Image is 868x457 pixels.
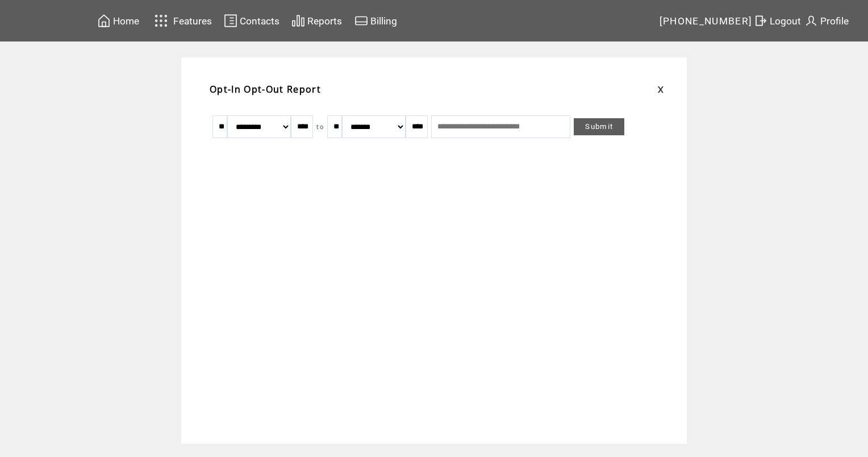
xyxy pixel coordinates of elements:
[660,15,753,27] span: [PHONE_NUMBER]
[820,15,849,27] span: Profile
[307,15,342,27] span: Reports
[240,15,279,27] span: Contacts
[151,11,171,30] img: features.svg
[574,118,624,135] a: Submit
[354,14,368,28] img: creidtcard.svg
[804,14,818,28] img: profile.svg
[224,14,237,28] img: contacts.svg
[210,83,321,95] span: Opt-In Opt-Out Report
[95,12,141,30] a: Home
[752,12,803,30] a: Logout
[353,12,399,30] a: Billing
[803,12,850,30] a: Profile
[149,10,214,32] a: Features
[222,12,281,30] a: Contacts
[113,15,139,27] span: Home
[291,14,305,28] img: chart.svg
[754,14,767,28] img: exit.svg
[316,123,324,131] span: to
[173,15,212,27] span: Features
[370,15,397,27] span: Billing
[770,15,801,27] span: Logout
[97,14,111,28] img: home.svg
[290,12,344,30] a: Reports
